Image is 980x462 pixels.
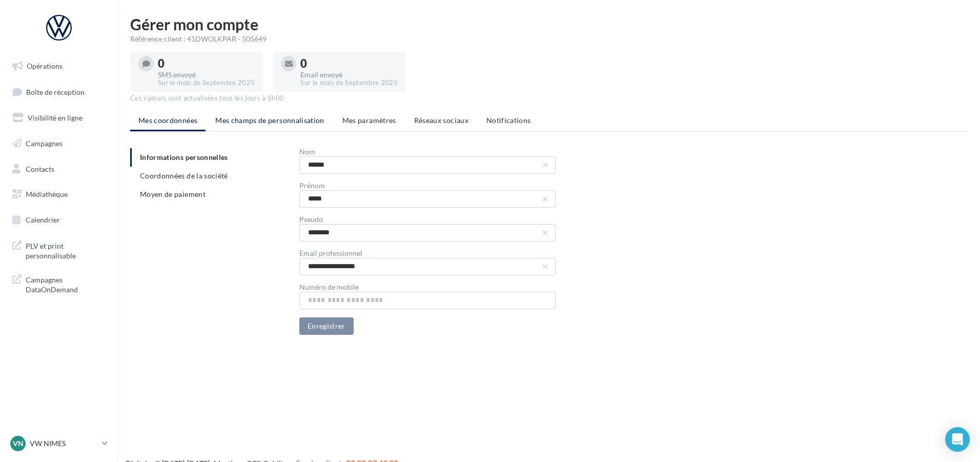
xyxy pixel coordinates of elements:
p: VW NIMES [30,438,98,449]
div: Email professionnel [299,250,556,257]
a: Calendrier [6,209,112,231]
div: Référence client : 41DWOLKPAR - 505649 [130,34,968,44]
h1: Gérer mon compte [130,16,968,32]
div: Pseudo [299,216,556,223]
div: Sur le mois de Septembre 2025 [158,78,255,88]
a: Boîte de réception [6,81,112,103]
a: Contacts [6,158,112,180]
span: Moyen de paiement [140,190,206,198]
a: Campagnes [6,133,112,154]
div: Numéro de mobile [299,284,556,291]
div: Nom [299,148,556,155]
button: Enregistrer [299,317,354,335]
div: 0 [300,58,397,69]
span: Mes paramètres [342,116,396,125]
a: Médiathèque [6,184,112,205]
a: Campagnes DataOnDemand [6,269,112,299]
div: SMS envoyé [158,71,255,78]
span: Boîte de réception [26,87,85,96]
a: PLV et print personnalisable [6,235,112,265]
span: VN [13,438,24,449]
span: Visibilité en ligne [28,113,83,122]
div: 0 [158,58,255,69]
div: Ces valeurs sont actualisées tous les jours à 8h00 [130,94,968,103]
div: Open Intercom Messenger [945,427,970,452]
span: Opérations [27,62,63,70]
span: Mes champs de personnalisation [215,116,324,125]
span: Notifications [486,116,531,125]
a: Visibilité en ligne [6,107,112,129]
span: Contacts [26,164,54,173]
div: Prénom [299,182,556,189]
a: VN VW NIMES [8,434,110,453]
span: Calendrier [26,215,60,224]
span: Médiathèque [26,190,68,198]
div: Sur le mois de Septembre 2025 [300,78,397,88]
span: Réseaux sociaux [414,116,468,125]
span: Coordonnées de la société [140,171,228,180]
div: Email envoyé [300,71,397,78]
span: PLV et print personnalisable [26,239,106,261]
a: Opérations [6,55,112,77]
span: Campagnes DataOnDemand [26,273,106,295]
span: Campagnes [26,139,63,148]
